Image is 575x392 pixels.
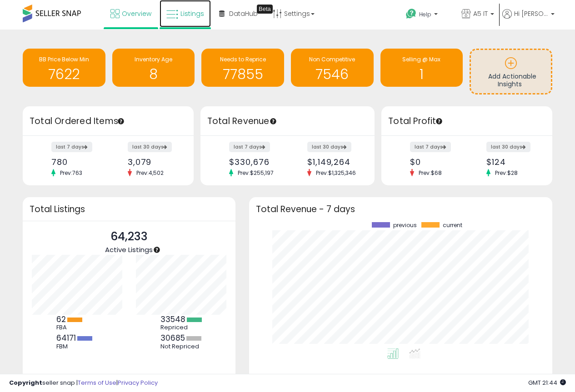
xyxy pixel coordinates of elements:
span: A5 IT [473,9,488,18]
span: previous [393,222,417,228]
div: Repriced [160,324,202,331]
label: last 30 days [128,142,172,152]
span: Prev: $28 [490,169,522,177]
b: 30685 [160,332,185,343]
h1: 8 [117,67,190,82]
a: Needs to Reprice 77855 [201,49,284,87]
a: Terms of Use [78,378,116,387]
span: Active Listings [105,245,153,254]
span: Add Actionable Insights [488,72,536,89]
div: 780 [51,157,101,167]
label: last 30 days [486,142,530,152]
a: Selling @ Max 1 [380,49,463,87]
span: Hi [PERSON_NAME] [514,9,548,18]
div: FBM [56,343,97,350]
i: Get Help [405,8,417,20]
h3: Total Profit [388,115,545,128]
div: 3,079 [128,157,178,167]
div: Tooltip anchor [269,117,277,125]
span: Help [419,10,431,18]
label: last 30 days [307,142,351,152]
h3: Total Revenue [207,115,368,128]
h1: 1 [385,67,459,82]
div: Tooltip anchor [435,117,443,125]
span: Prev: $1,325,346 [311,169,360,177]
a: Privacy Policy [118,378,158,387]
span: Prev: 763 [55,169,87,177]
h3: Total Ordered Items [30,115,187,128]
span: 2025-10-8 21:44 GMT [528,378,566,387]
span: Needs to Reprice [220,55,266,63]
div: Tooltip anchor [153,246,161,254]
a: Inventory Age 8 [112,49,195,87]
div: FBA [56,324,97,331]
span: Prev: 4,502 [132,169,168,177]
label: last 7 days [51,142,92,152]
div: $124 [486,157,536,167]
span: Overview [122,9,151,18]
span: Prev: $68 [414,169,446,177]
span: Selling @ Max [402,55,440,63]
a: Hi [PERSON_NAME] [502,9,555,30]
span: BB Price Below Min [39,55,89,63]
a: Add Actionable Insights [471,50,551,93]
div: $330,676 [229,157,280,167]
span: Listings [180,9,204,18]
h1: 7546 [295,67,369,82]
span: Prev: $255,197 [233,169,278,177]
span: Non Competitive [309,55,355,63]
h1: 77855 [206,67,280,82]
span: Inventory Age [135,55,172,63]
a: Non Competitive 7546 [291,49,374,87]
div: $1,149,264 [307,157,359,167]
b: 64171 [56,332,76,343]
span: DataHub [229,9,258,18]
span: current [443,222,462,228]
div: seller snap | | [9,379,158,387]
p: 64,233 [105,228,153,245]
div: $0 [410,157,460,167]
div: Tooltip anchor [117,117,125,125]
label: last 7 days [229,142,270,152]
b: 33548 [160,314,185,325]
div: Not Repriced [160,343,201,350]
h1: 7622 [27,67,101,82]
h3: Total Revenue - 7 days [256,206,545,213]
a: BB Price Below Min 7622 [23,49,105,87]
a: Help [399,1,453,30]
h3: Total Listings [30,206,229,213]
b: 62 [56,314,66,325]
label: last 7 days [410,142,451,152]
div: Tooltip anchor [257,5,273,14]
strong: Copyright [9,378,42,387]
